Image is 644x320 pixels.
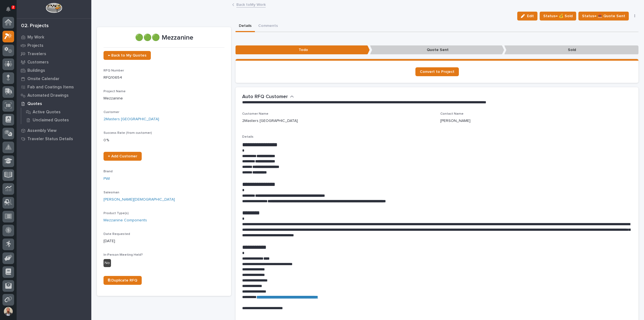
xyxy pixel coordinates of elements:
a: Fab and Coatings Items [17,83,91,91]
p: Travelers [27,52,46,57]
a: Customers [17,58,91,66]
img: Workspace Logo [46,3,62,13]
button: Status→ 📤 Quote Sent [578,12,629,21]
span: ← Back to My Quotes [108,53,146,57]
a: Mezzanine Components [104,217,147,223]
button: Notifications [2,3,14,15]
a: Convert to Project [415,67,459,76]
a: 2Masters [GEOGRAPHIC_DATA] [104,116,159,122]
div: No [104,259,111,267]
p: [DATE] [104,238,224,244]
span: In-Person Meeting Held? [104,253,143,257]
span: ⎘ Duplicate RFQ [108,278,137,282]
button: Details [236,21,255,32]
span: Brand [104,170,113,173]
button: users-avatar [2,306,14,317]
span: + Add Customer [108,154,137,158]
button: Comments [255,21,281,32]
a: Unclaimed Quotes [21,116,91,124]
p: [PERSON_NAME] [440,118,470,124]
p: 2Masters [GEOGRAPHIC_DATA] [242,118,298,124]
a: Active Quotes [21,108,91,116]
span: Details [242,135,254,139]
span: RFQ Number [104,69,124,72]
span: Customer Name [242,112,268,116]
a: Quotes [17,99,91,108]
p: Fab and Coatings Items [27,85,74,90]
span: Success Rate (from customer) [104,131,152,135]
a: + Add Customer [104,152,142,161]
a: Onsite Calendar [17,75,91,83]
div: Notifications2 [7,7,14,16]
button: Auto RFQ Customer [242,94,294,100]
a: Buildings [17,66,91,75]
h2: Auto RFQ Customer [242,94,288,100]
a: [PERSON_NAME][DEMOGRAPHIC_DATA] [104,197,175,203]
p: Quote Sent [370,45,504,55]
p: Automated Drawings [27,93,69,98]
a: Back toMy Work [236,1,266,7]
span: Project Name [104,90,126,93]
span: Contact Name [440,112,464,116]
a: ⎘ Duplicate RFQ [104,276,142,285]
p: Todo [236,45,370,55]
button: Status→ 💰 Sold [540,12,576,21]
div: 02. Projects [21,23,49,29]
span: Status→ 💰 Sold [543,13,573,19]
a: Assembly View [17,126,91,135]
p: Active Quotes [33,110,61,115]
p: 🟢🟢🟢 Mezzanine [104,34,224,42]
p: My Work [27,35,44,40]
a: Automated Drawings [17,91,91,99]
p: Unclaimed Quotes [33,118,69,123]
a: Travelers [17,50,91,58]
span: Product Type(s) [104,212,129,215]
a: PWI [104,176,110,182]
p: Mezzanine [104,96,224,101]
a: Traveler Status Details [17,135,91,143]
p: Projects [27,43,43,48]
span: Convert to Project [420,70,454,74]
p: 2 [12,5,14,9]
p: 0 % [104,137,224,143]
a: ← Back to My Quotes [104,51,151,60]
button: Edit [517,12,537,21]
span: Status→ 📤 Quote Sent [582,13,625,19]
p: Assembly View [27,128,56,133]
p: Sold [504,45,638,55]
a: My Work [17,33,91,41]
p: Buildings [27,68,45,73]
p: RFQ10654 [104,75,224,81]
p: Customers [27,60,49,65]
a: Projects [17,41,91,50]
span: Edit [527,14,534,19]
span: Salesman [104,191,119,194]
p: Quotes [27,101,42,106]
p: Traveler Status Details [27,137,73,142]
span: Customer [104,111,119,114]
span: Date Requested [104,232,130,236]
p: Onsite Calendar [27,76,60,81]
